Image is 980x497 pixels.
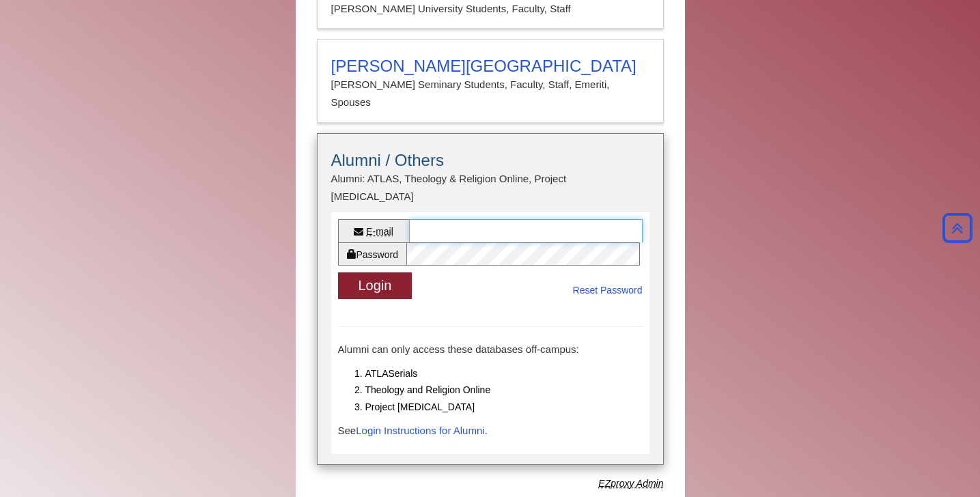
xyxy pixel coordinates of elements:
[338,272,412,299] button: Login
[331,151,649,206] summary: Alumni / OthersAlumni: ATLAS, Theology & Religion Online, Project [MEDICAL_DATA]
[356,425,484,436] a: Login Instructions for Alumni
[365,365,643,382] li: ATLASerials
[338,341,643,358] p: Alumni can only access these databases off-campus:
[338,242,406,266] label: Password
[331,76,649,112] p: [PERSON_NAME] Seminary Students, Faculty, Staff, Emeriti, Spouses
[338,422,643,440] p: See .
[598,478,663,489] dfn: Use Alumni login
[331,170,649,206] p: Alumni: ATLAS, Theology & Religion Online, Project [MEDICAL_DATA]
[573,282,643,299] a: Reset Password
[365,382,643,399] li: Theology and Religion Online
[366,226,393,237] abbr: E-mail or username
[938,221,977,236] a: Back to Top
[331,151,649,170] h3: Alumni / Others
[365,399,643,416] li: Project [MEDICAL_DATA]
[331,57,649,76] h3: [PERSON_NAME][GEOGRAPHIC_DATA]
[317,39,664,123] a: [PERSON_NAME][GEOGRAPHIC_DATA][PERSON_NAME] Seminary Students, Faculty, Staff, Emeriti, Spouses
